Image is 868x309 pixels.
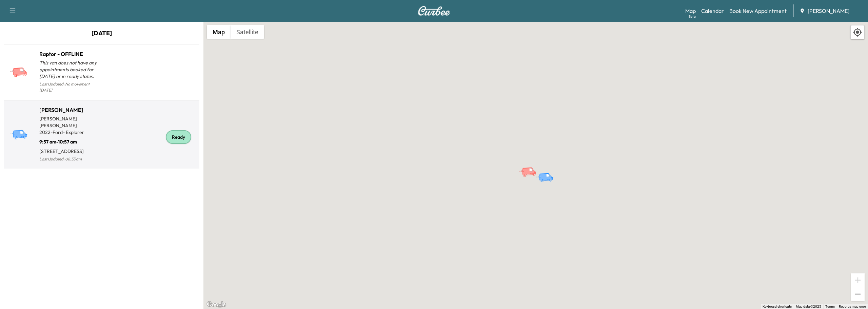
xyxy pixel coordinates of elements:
span: Map data ©2025 [796,305,821,308]
button: Zoom out [851,287,865,301]
a: Report a map error [839,305,866,308]
gmp-advanced-marker: Raptor - OFFLINE [519,160,542,172]
div: Beta [689,14,696,19]
a: Terms (opens in new tab) [825,305,835,308]
h1: [PERSON_NAME] [39,106,102,114]
p: Last Updated: No movement [DATE] [39,80,102,95]
span: [PERSON_NAME] [808,7,849,15]
p: 2022 - Ford - Explorer [39,129,102,136]
p: [PERSON_NAME] [PERSON_NAME] [39,115,102,129]
gmp-advanced-marker: Bronco - Adrian [536,166,559,177]
img: Curbee Logo [418,6,450,16]
button: Show satellite imagery [231,25,264,39]
a: MapBeta [685,7,696,15]
a: Calendar [701,7,724,15]
button: Keyboard shortcuts [763,304,792,309]
p: Last Updated: 08:53 am [39,155,102,163]
a: Book New Appointment [729,7,787,15]
div: Recenter map [850,25,865,39]
h1: Raptor - OFFLINE [39,50,102,58]
button: Show street map [207,25,231,39]
p: 9:57 am - 10:57 am [39,136,102,145]
p: [STREET_ADDRESS] [39,145,102,155]
p: This van does not have any appointments booked for [DATE] or in ready status. [39,59,102,80]
div: Ready [166,130,191,144]
img: Google [205,300,228,309]
a: Open this area in Google Maps (opens a new window) [205,300,228,309]
button: Zoom in [851,273,865,287]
